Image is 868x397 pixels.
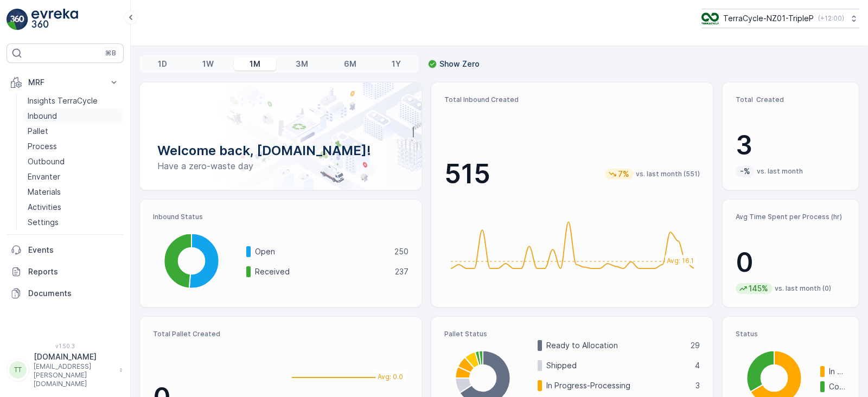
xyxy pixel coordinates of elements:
p: 250 [394,246,409,257]
p: Process [28,141,57,152]
p: MRF [28,77,102,88]
p: 1W [202,59,214,69]
p: 7% [617,169,630,180]
p: 237 [395,266,409,277]
p: 4 [695,360,700,371]
a: Materials [23,184,124,200]
img: logo [7,9,28,30]
p: Reports [28,266,119,277]
p: Insights TerraCycle [28,95,98,106]
p: Pallet [28,126,48,137]
p: Open [255,246,387,257]
p: vs. last month [757,167,803,176]
p: Show Zero [439,59,480,69]
p: TerraCycle-NZ01-TripleP [723,13,814,24]
a: Process [23,139,124,154]
p: Documents [28,288,119,299]
a: Inbound [23,108,124,124]
a: Insights TerraCycle [23,93,124,108]
a: Settings [23,215,124,230]
p: 515 [444,158,490,190]
p: 1D [158,59,167,69]
p: Total Created [736,95,846,104]
p: Settings [28,217,59,228]
p: ⌘B [105,49,116,57]
p: 1M [250,59,260,69]
p: Ready to Allocation [546,340,684,351]
p: 3 [695,380,700,391]
button: MRF [7,72,124,93]
p: Total Inbound Created [444,95,700,104]
p: vs. last month (551) [636,170,700,178]
a: Envanter [23,169,124,184]
p: In Progress-Processing [546,380,688,391]
img: logo_light-DOdMpM7g.png [31,9,78,30]
p: vs. last month (0) [775,284,831,293]
p: Outbound [28,156,65,167]
a: Outbound [23,154,124,169]
button: TerraCycle-NZ01-TripleP(+12:00) [701,9,859,28]
p: [DOMAIN_NAME] [34,351,114,362]
p: ( +12:00 ) [818,14,844,23]
p: Received [255,266,388,277]
p: Avg Time Spent per Process (hr) [736,213,846,221]
p: 1Y [392,59,401,69]
p: 3 [736,129,846,162]
p: Status [736,330,846,338]
p: Pallet Status [444,330,700,338]
a: Reports [7,261,124,283]
p: Envanter [28,171,60,182]
p: Inbound Status [153,213,409,221]
p: Materials [28,187,61,197]
p: Welcome back, [DOMAIN_NAME]! [157,142,404,159]
p: 0 [736,246,846,279]
p: In progress [829,366,846,377]
p: Completed [829,381,846,392]
p: Shipped [546,360,688,371]
p: 29 [691,340,700,351]
p: Events [28,245,119,255]
p: Inbound [28,111,57,121]
p: 3M [296,59,308,69]
div: TT [9,361,27,379]
p: [EMAIL_ADDRESS][PERSON_NAME][DOMAIN_NAME] [34,362,114,388]
a: Events [7,239,124,261]
a: Pallet [23,124,124,139]
a: Documents [7,283,124,304]
p: 145% [748,283,769,294]
p: -% [739,166,751,177]
p: Total Pallet Created [153,330,277,338]
button: TT[DOMAIN_NAME][EMAIL_ADDRESS][PERSON_NAME][DOMAIN_NAME] [7,351,124,388]
p: 6M [344,59,356,69]
span: v 1.50.3 [7,343,124,349]
p: Activities [28,202,61,213]
a: Activities [23,200,124,215]
img: TC_7kpGtVS.png [701,12,719,24]
p: Have a zero-waste day [157,159,404,172]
